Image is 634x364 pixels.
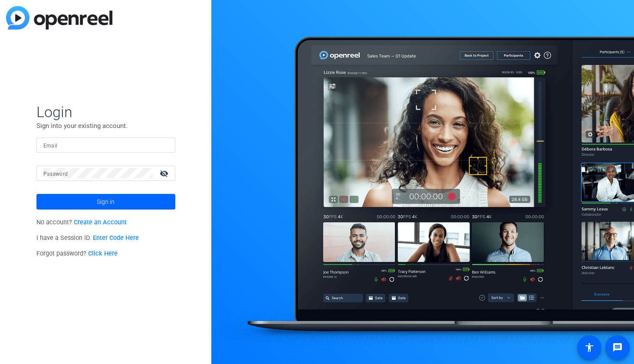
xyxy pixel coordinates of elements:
[612,342,623,353] mat-icon: message
[36,250,118,257] span: Forgot password?
[36,234,139,242] span: I have a Session ID.
[154,167,175,180] mat-icon: visibility_off
[97,191,115,213] span: Sign in
[93,234,139,242] a: Enter Code Here
[43,171,68,177] mat-label: Password
[36,219,127,226] span: No account?
[74,219,127,226] a: Create an Account
[43,143,58,149] mat-label: Email
[36,121,175,131] p: Sign into your existing account.
[584,342,595,353] mat-icon: accessibility
[6,6,112,30] img: blue-gradient.svg
[88,250,118,257] a: Click Here
[43,140,168,150] input: Enter Email Address
[36,103,175,121] span: Login
[36,194,175,210] button: Sign in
